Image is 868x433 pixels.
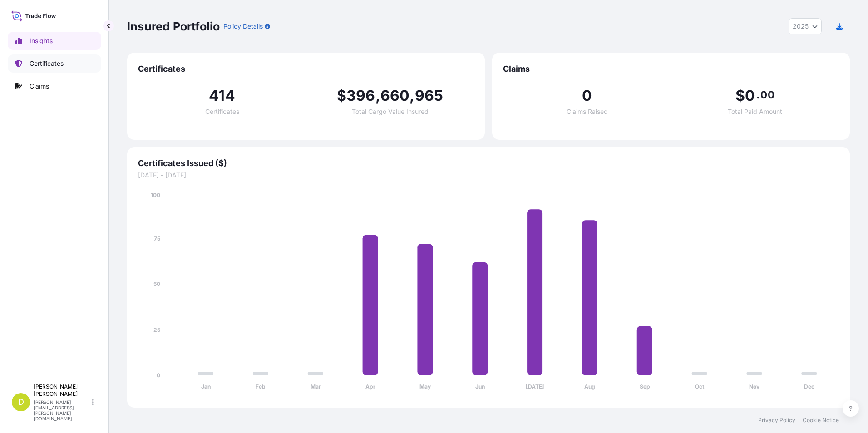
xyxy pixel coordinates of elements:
[409,89,414,103] span: ,
[789,18,822,34] button: Year Selector
[695,383,705,390] tspan: Oct
[30,36,53,45] p: Insights
[18,398,24,407] span: D
[256,383,266,390] tspan: Feb
[760,91,774,98] span: 00
[735,89,745,103] span: $
[365,383,375,390] tspan: Apr
[346,89,375,103] span: 396
[30,82,49,91] p: Claims
[157,372,160,379] tspan: 0
[756,91,759,98] span: .
[8,54,101,73] a: Certificates
[584,383,595,390] tspan: Aug
[804,383,814,390] tspan: Dec
[745,89,755,103] span: 0
[138,158,839,169] span: Certificates Issued ($)
[758,417,795,424] a: Privacy Policy
[793,22,809,31] span: 2025
[749,383,760,390] tspan: Nov
[153,326,160,333] tspan: 25
[503,64,839,74] span: Claims
[127,19,220,34] p: Insured Portfolio
[201,383,211,390] tspan: Jan
[526,383,544,390] tspan: [DATE]
[415,89,444,103] span: 965
[475,383,485,390] tspan: Jun
[352,108,429,115] span: Total Cargo Value Insured
[582,89,592,103] span: 0
[138,64,474,74] span: Certificates
[8,77,101,95] a: Claims
[34,383,90,398] p: [PERSON_NAME] [PERSON_NAME]
[8,32,101,50] a: Insights
[154,235,160,242] tspan: 75
[151,192,160,198] tspan: 100
[728,108,782,115] span: Total Paid Amount
[419,383,431,390] tspan: May
[205,108,239,115] span: Certificates
[209,89,235,103] span: 414
[34,399,90,421] p: [PERSON_NAME][EMAIL_ADDRESS][PERSON_NAME][DOMAIN_NAME]
[311,383,321,390] tspan: Mar
[138,171,839,180] span: [DATE] - [DATE]
[223,22,263,31] p: Policy Details
[380,89,410,103] span: 660
[803,417,839,424] a: Cookie Notice
[153,280,160,287] tspan: 50
[30,59,64,68] p: Certificates
[375,89,380,103] span: ,
[640,383,650,390] tspan: Sep
[567,108,608,115] span: Claims Raised
[337,89,346,103] span: $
